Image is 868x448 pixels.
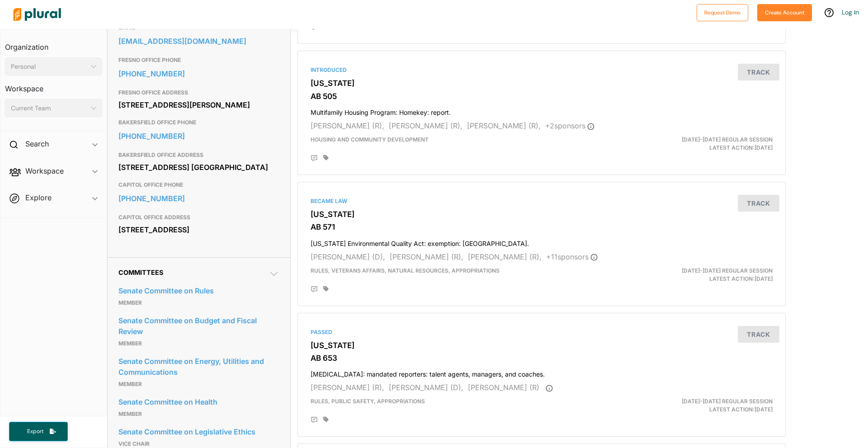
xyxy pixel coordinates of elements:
a: [PHONE_NUMBER] [118,192,279,205]
a: Log In [842,8,859,16]
a: Create Account [757,7,812,17]
div: Passed [311,328,773,336]
div: Introduced [311,66,773,74]
div: Add tags [323,416,329,423]
span: [PERSON_NAME] (D), [389,383,463,392]
h3: AB 571 [311,222,773,231]
span: + 11 sponsor s [546,252,598,261]
a: Senate Committee on Budget and Fiscal Review [118,314,279,338]
p: Member [118,338,279,349]
div: Add tags [323,286,329,292]
span: Rules, Public Safety, Appropriations [311,398,425,405]
h3: AB 653 [311,354,773,363]
a: [PHONE_NUMBER] [118,129,279,143]
span: Rules, Veterans Affairs, Natural Resources, Appropriations [311,267,500,274]
a: Senate Committee on Health [118,395,279,409]
a: [PHONE_NUMBER] [118,67,279,80]
h3: BAKERSFIELD OFFICE ADDRESS [118,150,279,160]
a: Senate Committee on Rules [118,284,279,297]
div: Add Position Statement [311,155,318,162]
div: Became Law [311,197,773,205]
h3: BAKERSFIELD OFFICE PHONE [118,117,279,128]
h3: FRESNO OFFICE ADDRESS [118,87,279,98]
span: Export [21,428,50,435]
a: [EMAIL_ADDRESS][DOMAIN_NAME] [118,34,279,48]
h4: Multifamily Housing Program: Homekey: report. [311,104,773,117]
h3: CAPITOL OFFICE PHONE [118,179,279,190]
div: Add Position Statement [311,286,318,293]
div: [STREET_ADDRESS][PERSON_NAME] [118,98,279,112]
div: Current Team [11,104,87,113]
span: [PERSON_NAME] (R) [468,383,539,392]
div: Personal [11,62,87,71]
h3: CAPITOL OFFICE ADDRESS [118,212,279,223]
span: Housing and Community Development [311,136,429,143]
div: [STREET_ADDRESS] [118,223,279,236]
button: Track [738,326,779,343]
h3: Organization [5,34,102,54]
div: Latest Action: [DATE] [621,397,779,414]
span: [PERSON_NAME] (R), [311,383,384,392]
div: Latest Action: [DATE] [621,136,779,152]
span: [DATE]-[DATE] Regular Session [682,398,773,405]
h3: FRESNO OFFICE PHONE [118,55,279,66]
button: Track [738,195,779,212]
span: + 2 sponsor s [545,121,594,130]
span: [PERSON_NAME] (R), [390,252,463,261]
div: Add Position Statement [311,416,318,424]
h3: AB 505 [311,92,773,101]
h4: [US_STATE] Environmental Quality Act: exemption: [GEOGRAPHIC_DATA]. [311,236,773,248]
p: Member [118,409,279,420]
h3: [US_STATE] [311,341,773,350]
div: [STREET_ADDRESS] [GEOGRAPHIC_DATA] [118,160,279,174]
p: Member [118,379,279,390]
span: [PERSON_NAME] (R), [468,252,542,261]
span: [PERSON_NAME] (R), [467,121,541,130]
span: [DATE]-[DATE] Regular Session [682,136,773,143]
span: [PERSON_NAME] (R), [311,121,384,130]
p: Member [118,297,279,308]
a: Request Demo [697,7,748,17]
span: [DATE]-[DATE] Regular Session [682,267,773,274]
h4: [MEDICAL_DATA]: mandated reporters: talent agents, managers, and coaches. [311,366,773,378]
button: Create Account [757,4,812,21]
span: [PERSON_NAME] (D), [311,252,385,261]
a: Senate Committee on Legislative Ethics [118,425,279,439]
span: [PERSON_NAME] (R), [389,121,462,130]
button: Request Demo [697,4,748,21]
div: Latest Action: [DATE] [621,267,779,283]
a: Senate Committee on Energy, Utilities and Communications [118,354,279,379]
h2: Search [25,139,49,149]
h3: [US_STATE] [311,79,773,88]
h3: [US_STATE] [311,210,773,219]
button: Track [738,64,779,80]
button: Export [9,422,68,441]
span: Committees [118,269,163,276]
div: Add tags [323,155,329,161]
h3: Workspace [5,75,102,95]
